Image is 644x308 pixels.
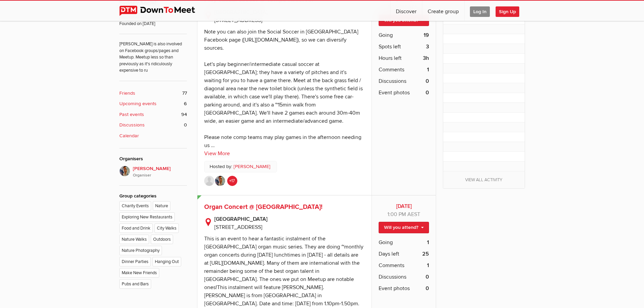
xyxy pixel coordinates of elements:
[214,224,262,231] span: [STREET_ADDRESS]
[119,121,145,129] b: Discussions
[119,166,130,176] img: Arthur
[119,132,139,140] b: Calendar
[470,6,490,17] span: Log In
[427,261,429,269] b: 1
[133,165,187,179] span: [PERSON_NAME]
[379,238,393,246] span: Going
[119,111,144,118] b: Past events
[204,28,363,149] div: Note you can also join the Social Soccer in [GEOGRAPHIC_DATA] Facebook page ([URL][DOMAIN_NAME]),...
[496,1,525,21] a: Sign Up
[379,222,429,233] a: Will you attend?
[227,176,237,186] a: +17
[234,163,270,170] a: [PERSON_NAME]
[119,100,187,108] a: Upcoming events 6
[426,77,429,85] b: 0
[379,250,399,258] span: Days left
[426,284,429,292] b: 0
[119,132,187,140] a: Calendar
[379,54,402,62] span: Hours left
[119,6,206,16] img: DownToMeet
[423,54,429,62] b: 3h
[214,215,365,223] b: [GEOGRAPHIC_DATA]
[427,66,429,74] b: 1
[379,43,401,51] span: Spots left
[387,211,406,218] span: 1:00 PM
[379,202,429,210] b: [DATE]
[133,172,187,179] i: Organiser
[379,31,393,39] span: Going
[426,273,429,281] b: 0
[181,111,187,118] span: 94
[184,100,187,108] span: 6
[119,155,187,163] div: Organisers
[422,250,429,258] b: 25
[119,111,187,118] a: Past events 94
[119,166,187,179] a: [PERSON_NAME]Organiser
[379,77,406,85] span: Discussions
[443,171,525,188] a: View all activity
[379,66,404,74] span: Comments
[184,121,187,129] span: 0
[464,1,495,21] a: Log In
[407,211,420,218] span: Australia/Sydney
[422,1,464,21] a: Create group
[204,149,230,158] a: View More
[215,176,225,186] img: Arthur
[379,89,410,97] span: Event photos
[119,100,157,108] b: Upcoming events
[496,6,519,17] span: Sign Up
[426,89,429,97] b: 0
[379,284,410,292] span: Event photos
[427,238,429,246] b: 1
[204,203,323,211] a: Organ Concert @ [GEOGRAPHIC_DATA]!
[182,90,187,97] span: 77
[424,31,429,39] b: 19
[379,273,406,281] span: Discussions
[119,21,187,27] span: Founded on [DATE]
[204,161,277,172] p: Hosted by:
[119,90,187,97] a: Friends 77
[119,192,187,200] div: Group categories
[204,176,214,186] img: Faizullah
[119,121,187,129] a: Discussions 0
[119,34,187,74] span: [PERSON_NAME] is also involved on Facebook groups/pages and Meetup. Meetup less so than previousl...
[379,261,404,269] span: Comments
[426,43,429,51] b: 3
[119,90,135,97] b: Friends
[390,1,422,21] a: Discover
